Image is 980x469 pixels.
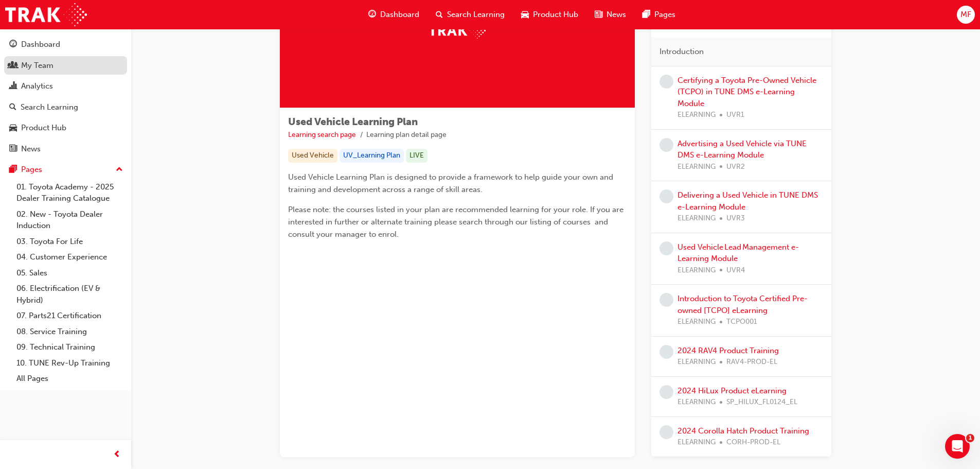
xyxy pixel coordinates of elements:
[660,293,673,307] span: learningRecordVerb_NONE-icon
[607,9,626,21] span: News
[12,355,127,371] a: 10. TUNE Rev-Up Training
[660,385,673,399] span: learningRecordVerb_NONE-icon
[678,294,808,315] a: Introduction to Toyota Certified Pre-owned [TCPO] eLearning
[288,116,418,128] span: Used Vehicle Learning Plan
[678,109,716,121] span: ELEARNING
[288,130,356,139] a: Learning search page
[4,160,127,179] button: Pages
[660,75,673,89] span: learningRecordVerb_NONE-icon
[726,437,780,448] span: CORH-PROD-EL
[957,6,975,24] button: MF
[513,4,586,25] a: car-iconProduct Hub
[595,8,602,21] span: news-icon
[12,179,127,206] a: 01. Toyota Academy - 2025 Dealer Training Catalogue
[678,190,818,212] a: Delivering a Used Vehicle in TUNE DMS e-Learning Module
[678,76,816,108] a: Certifying a Toyota Pre-Owned Vehicle (TCPO) in TUNE DMS e-Learning Module
[4,98,127,117] a: Search Learning
[9,61,17,71] span: people-icon
[4,118,127,137] a: Product Hub
[21,101,78,113] div: Search Learning
[368,8,376,21] span: guage-icon
[113,448,121,461] span: prev-icon
[4,35,127,54] a: Dashboard
[116,163,123,177] span: up-icon
[678,139,807,160] a: Advertising a Used Vehicle via TUNE DMS e-Learning Module
[634,4,684,25] a: pages-iconPages
[678,426,809,436] a: 2024 Corolla Hatch Product Training
[4,33,127,160] button: DashboardMy TeamAnalyticsSearch LearningProduct HubNews
[21,122,66,134] div: Product Hub
[21,39,60,50] div: Dashboard
[4,77,127,96] a: Analytics
[9,145,17,154] span: news-icon
[12,265,127,281] a: 05. Sales
[4,140,127,159] a: News
[9,124,17,133] span: car-icon
[21,164,42,176] div: Pages
[12,339,127,355] a: 09. Technical Training
[678,161,716,173] span: ELEARNING
[726,316,757,328] span: TCPO001
[9,103,16,112] span: search-icon
[12,281,127,308] a: 06. Electrification (EV & Hybrid)
[9,165,17,175] span: pages-icon
[678,242,799,264] a: Used Vehicle Lead Management e-Learning Module
[960,9,971,21] span: MF
[12,249,127,265] a: 04. Customer Experience
[726,161,745,173] span: UVR2
[643,8,650,21] span: pages-icon
[521,8,529,21] span: car-icon
[429,23,486,39] img: Trak
[678,386,787,395] a: 2024 HiLux Product eLearning
[406,149,427,163] div: LIVE
[678,265,716,276] span: ELEARNING
[660,425,673,439] span: learningRecordVerb_NONE-icon
[660,138,673,152] span: learningRecordVerb_NONE-icon
[678,437,716,448] span: ELEARNING
[678,346,779,355] a: 2024 RAV4 Product Training
[21,143,41,155] div: News
[21,60,54,72] div: My Team
[660,241,673,255] span: learningRecordVerb_NONE-icon
[366,129,447,141] li: Learning plan detail page
[678,356,716,368] span: ELEARNING
[660,345,673,359] span: learningRecordVerb_NONE-icon
[660,189,673,203] span: learningRecordVerb_NONE-icon
[654,9,675,21] span: Pages
[726,109,744,121] span: UVR1
[726,213,745,224] span: UVR3
[447,9,505,21] span: Search Learning
[427,4,513,25] a: search-iconSearch Learning
[12,324,127,340] a: 08. Service Training
[340,149,404,163] div: UV_Learning Plan
[436,8,443,21] span: search-icon
[9,40,17,49] span: guage-icon
[21,80,53,92] div: Analytics
[9,82,17,91] span: chart-icon
[380,9,419,21] span: Dashboard
[288,149,337,163] div: Used Vehicle
[4,56,127,75] a: My Team
[678,316,716,328] span: ELEARNING
[5,3,87,26] img: Trak
[660,46,704,58] span: Introduction
[12,308,127,324] a: 07. Parts21 Certification
[726,396,797,408] span: SP_HILUX_FL0124_EL
[533,9,578,21] span: Product Hub
[726,356,777,368] span: RAV4-PROD-EL
[12,371,127,387] a: All Pages
[360,4,427,25] a: guage-iconDashboard
[12,234,127,250] a: 03. Toyota For Life
[945,434,970,459] iframe: Intercom live chat
[726,265,745,276] span: UVR4
[12,206,127,234] a: 02. New - Toyota Dealer Induction
[966,434,974,442] span: 1
[586,4,634,25] a: news-iconNews
[678,213,716,224] span: ELEARNING
[678,396,716,408] span: ELEARNING
[288,172,615,194] span: Used Vehicle Learning Plan is designed to provide a framework to help guide your own and training...
[288,205,626,239] span: Please note: the courses listed in your plan are recommended learning for your role. If you are i...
